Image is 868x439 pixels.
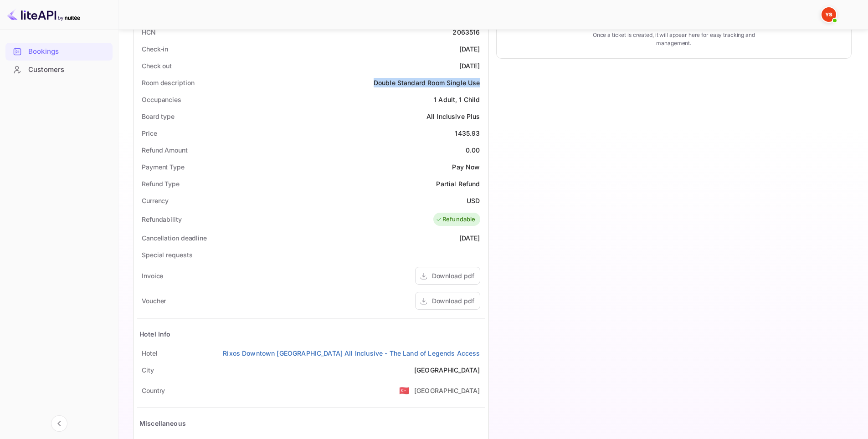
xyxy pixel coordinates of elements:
div: Download pdf [432,271,474,281]
div: All Inclusive Plus [426,112,480,121]
div: Miscellaneous [139,419,186,428]
div: Occupancies [142,95,181,104]
div: Payment Type [142,162,185,172]
div: Check out [142,61,172,71]
div: Refundable [436,215,476,224]
div: [GEOGRAPHIC_DATA] [414,386,480,395]
div: Customers [5,61,113,79]
a: Bookings [5,43,113,60]
div: Partial Refund [436,179,480,189]
div: Refund Type [142,179,180,189]
a: Rixos Downtown [GEOGRAPHIC_DATA] All Inclusive - The Land of Legends Access [223,348,480,358]
div: Refund Amount [142,145,188,155]
div: Double Standard Room Single Use [374,78,480,87]
div: Hotel [142,348,158,358]
button: Collapse navigation [51,415,67,432]
div: HCN [142,27,156,37]
img: Yandex Support [822,7,836,22]
div: 1435.93 [455,128,480,138]
div: 1 Adult, 1 Child [434,95,480,104]
div: [GEOGRAPHIC_DATA] [414,365,480,375]
div: Cancellation deadline [142,233,207,243]
div: Refundability [142,214,182,224]
div: Price [142,128,157,138]
div: Bookings [5,43,113,61]
div: Currency [142,196,169,205]
div: Customers [28,65,108,75]
div: Invoice [142,271,163,281]
div: Bookings [28,46,108,57]
div: Board type [142,112,175,121]
div: Special requests [142,250,192,260]
div: USD [467,196,480,205]
div: Hotel Info [139,329,171,339]
img: LiteAPI logo [7,7,80,22]
a: Customers [5,61,113,78]
div: Room description [142,78,194,87]
div: 0.00 [466,145,480,155]
div: Download pdf [432,296,474,306]
div: City [142,365,154,375]
p: Once a ticket is created, it will appear here for easy tracking and management. [578,31,769,47]
div: Pay Now [452,162,480,172]
div: 2063516 [452,27,480,37]
div: [DATE] [459,44,480,54]
div: Country [142,386,165,395]
div: [DATE] [459,61,480,71]
div: [DATE] [459,233,480,243]
div: Check-in [142,44,168,54]
div: Voucher [142,296,166,306]
span: United States [399,382,410,398]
